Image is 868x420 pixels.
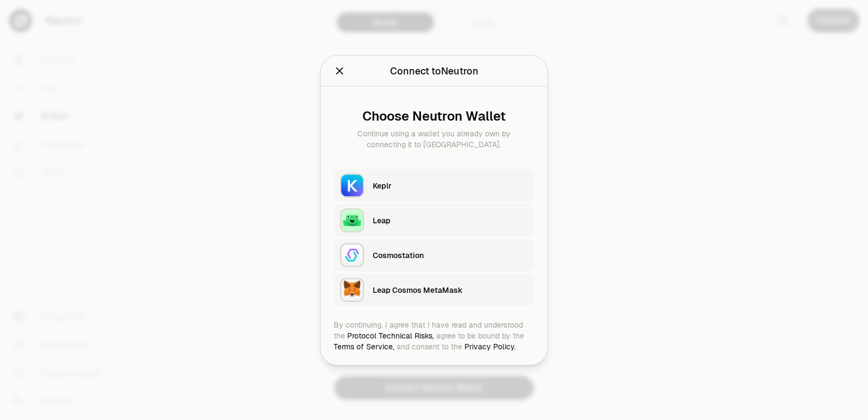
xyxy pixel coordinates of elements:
div: Leap [373,215,528,225]
button: KeplrKeplr [334,169,534,202]
div: Continue using a wallet you already own by connecting it to [GEOGRAPHIC_DATA]. [342,128,526,149]
div: By continuing, I agree that I have read and understood the agree to be bound by the and consent t... [334,319,534,352]
img: Cosmostation [340,243,364,267]
a: Privacy Policy. [464,341,516,351]
a: Terms of Service, [334,341,394,351]
button: Close [334,63,346,78]
div: Cosmostation [373,249,528,260]
img: Keplr [340,173,364,197]
button: LeapLeap [334,204,534,236]
button: Leap Cosmos MetaMaskLeap Cosmos MetaMask [334,273,534,306]
div: Leap Cosmos MetaMask [373,284,528,295]
button: CosmostationCosmostation [334,239,534,271]
a: Protocol Technical Risks, [347,330,434,340]
img: Leap Cosmos MetaMask [340,278,364,302]
div: Choose Neutron Wallet [342,108,526,123]
div: Connect to Neutron [390,63,478,78]
img: Leap [340,208,364,232]
div: Keplr [373,180,528,191]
